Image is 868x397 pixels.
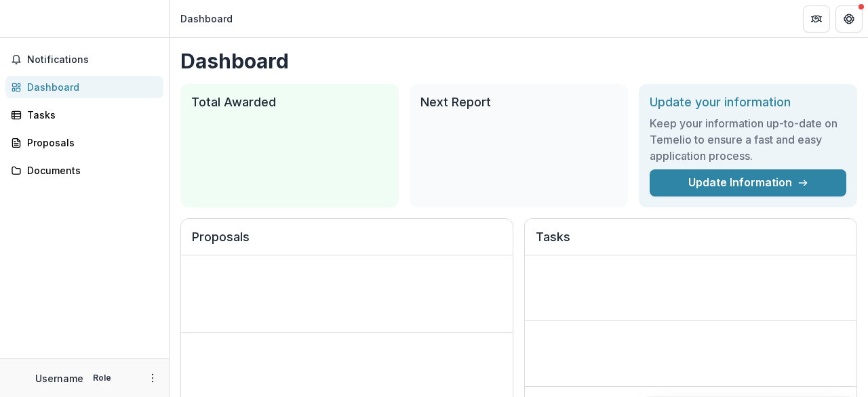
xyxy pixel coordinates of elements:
[144,370,161,386] button: More
[5,159,163,182] a: Documents
[27,135,153,150] div: Proposals
[5,49,163,70] button: Notifications
[180,12,233,26] div: Dashboard
[5,76,163,98] a: Dashboard
[650,169,846,196] a: Update Information
[27,108,153,122] div: Tasks
[27,80,153,94] div: Dashboard
[27,163,153,177] div: Documents
[536,230,846,255] h2: Tasks
[650,95,846,110] h2: Update your information
[27,54,158,66] span: Notifications
[650,115,846,164] h3: Keep your information up-to-date on Temelio to ensure a fast and easy application process.
[180,49,857,73] h1: Dashboard
[803,5,830,33] button: Partners
[420,95,617,110] h2: Next Report
[89,372,115,384] p: Role
[5,104,163,126] a: Tasks
[191,95,388,110] h2: Total Awarded
[35,371,83,385] p: Username
[192,230,502,255] h2: Proposals
[175,9,238,28] nav: breadcrumb
[5,131,163,154] a: Proposals
[835,5,863,33] button: Get Help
